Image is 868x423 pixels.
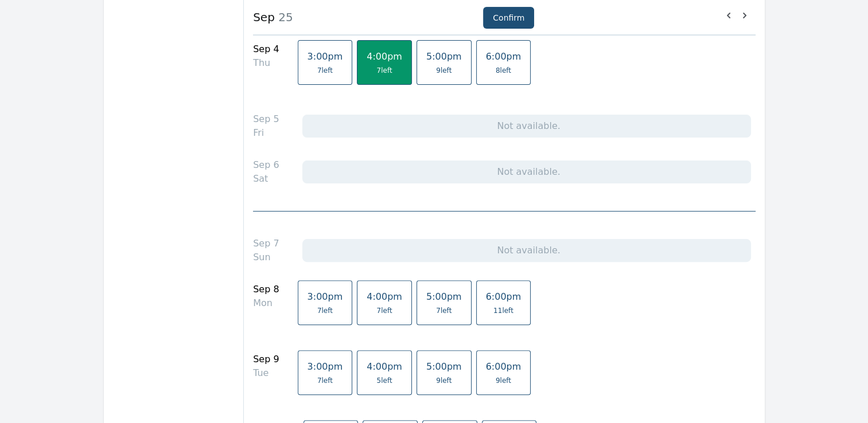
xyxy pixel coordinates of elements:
[376,376,392,385] span: 5 left
[367,361,402,372] span: 4:00pm
[253,126,279,140] div: Fri
[253,112,279,126] div: Sep 5
[317,376,333,385] span: 7 left
[302,160,751,183] div: Not available.
[376,66,392,75] span: 7 left
[253,237,279,250] div: Sep 7
[486,361,521,372] span: 6:00pm
[253,366,279,380] div: Tue
[253,250,279,264] div: Sun
[426,361,462,372] span: 5:00pm
[483,7,534,29] button: Confirm
[436,306,451,315] span: 7 left
[317,66,333,75] span: 7 left
[426,291,462,302] span: 5:00pm
[253,283,279,296] div: Sep 8
[426,51,462,62] span: 5:00pm
[253,296,279,310] div: Mon
[253,42,279,56] div: Sep 4
[253,172,279,186] div: Sat
[496,66,511,75] span: 8 left
[367,291,402,302] span: 4:00pm
[302,239,751,262] div: Not available.
[376,306,392,315] span: 7 left
[486,51,521,62] span: 6:00pm
[302,115,751,138] div: Not available.
[253,158,279,172] div: Sep 6
[308,291,343,302] span: 3:00pm
[253,352,279,366] div: Sep 9
[308,51,343,62] span: 3:00pm
[275,10,293,24] span: 25
[253,56,279,70] div: Thu
[493,306,513,315] span: 11 left
[253,10,275,24] strong: Sep
[496,376,511,385] span: 9 left
[436,66,451,75] span: 9 left
[436,376,451,385] span: 9 left
[317,306,333,315] span: 7 left
[486,291,521,302] span: 6:00pm
[308,361,343,372] span: 3:00pm
[367,51,402,62] span: 4:00pm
